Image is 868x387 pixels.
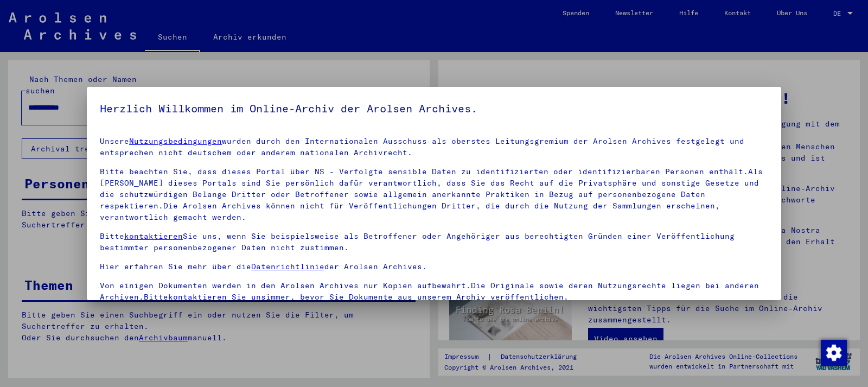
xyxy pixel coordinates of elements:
p: Hier erfahren Sie mehr über die der Arolsen Archives. [100,261,768,272]
p: Von einigen Dokumenten werden in den Arolsen Archives nur Kopien aufbewahrt.Die Originale sowie d... [100,280,768,303]
p: Bitte Sie uns, wenn Sie beispielsweise als Betroffener oder Angehöriger aus berechtigten Gründen ... [100,231,768,253]
a: kontaktieren [124,231,183,241]
h5: Herzlich Willkommen im Online-Archiv der Arolsen Archives. [100,100,768,117]
img: Zustimmung ändern [821,340,847,366]
p: Bitte beachten Sie, dass dieses Portal über NS - Verfolgte sensible Daten zu identifizierten oder... [100,166,768,223]
a: kontaktieren Sie uns [168,292,266,302]
a: Nutzungsbedingungen [129,136,222,146]
div: Zustimmung ändern [820,339,846,365]
a: Datenrichtlinie [251,262,324,271]
p: Unsere wurden durch den Internationalen Ausschuss als oberstes Leitungsgremium der Arolsen Archiv... [100,136,768,158]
